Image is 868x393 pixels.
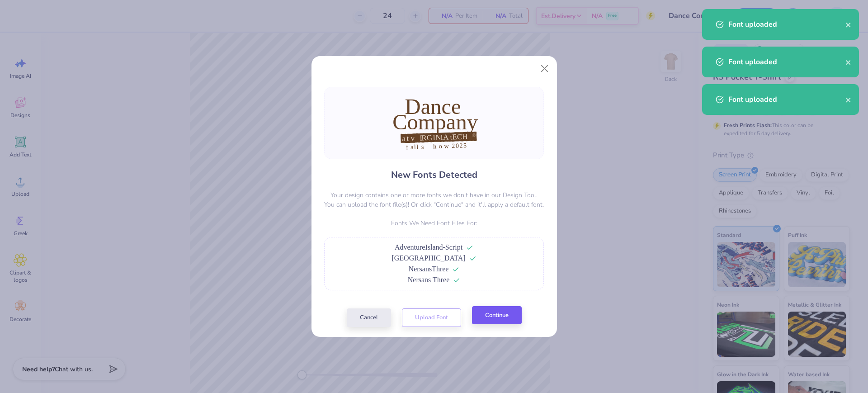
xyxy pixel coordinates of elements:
button: close [845,19,852,30]
p: Your design contains one or more fonts we don't have in our Design Tool. You can upload the font ... [324,190,544,209]
p: Fonts We Need Font Files For: [324,218,544,228]
button: Continue [472,306,522,325]
div: Font uploaded [728,19,845,30]
span: NersansThree [409,265,449,273]
span: [GEOGRAPHIC_DATA] [392,254,465,262]
div: Font uploaded [728,94,845,105]
button: Cancel [347,308,391,327]
h4: New Fonts Detected [391,168,477,181]
span: AdventureIsland-Script [395,243,462,251]
div: Font uploaded [728,57,845,67]
button: close [845,94,852,105]
button: close [845,57,852,67]
button: Close [536,60,553,77]
span: Nersans Three [408,276,450,284]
